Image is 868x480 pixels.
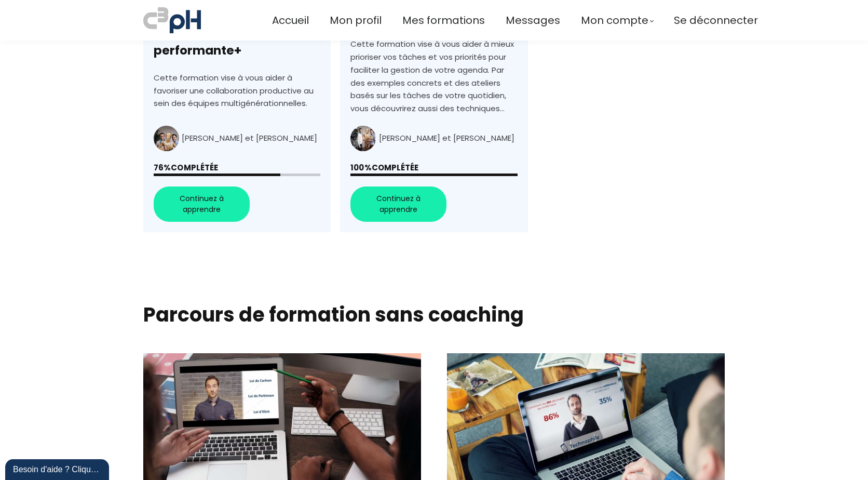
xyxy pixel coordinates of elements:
a: Mes formations [402,12,485,29]
a: Mon profil [330,12,382,29]
img: a70bc7685e0efc0bd0b04b3506828469.jpeg [143,5,201,35]
a: Accueil [272,12,309,29]
a: Messages [506,12,560,29]
iframe: chat widget [5,457,111,480]
span: Mon compte [581,12,648,29]
h1: Parcours de formation sans coaching [143,302,725,327]
a: Se déconnecter [674,12,758,29]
